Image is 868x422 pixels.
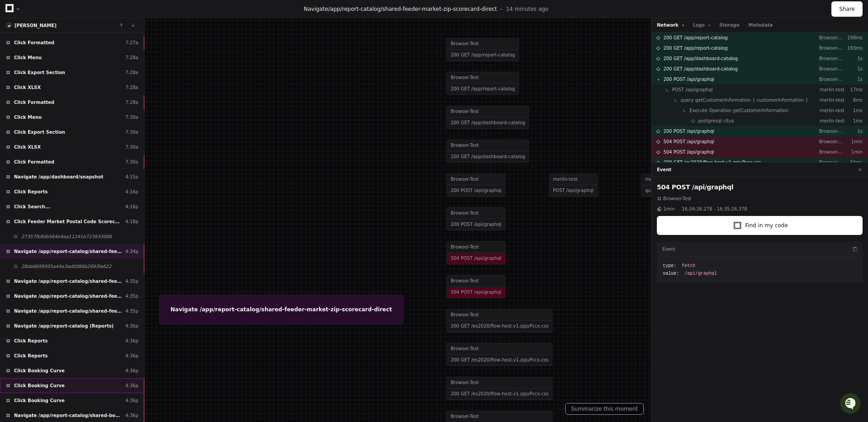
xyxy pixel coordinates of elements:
span: Click Menu [14,114,42,121]
span: value: [663,270,679,277]
span: Click XLSX [14,144,41,150]
span: Browser-Test [663,195,691,202]
p: Browser-Test [819,128,844,135]
div: 4:36p [125,397,138,404]
span: 200 GET /app/report-catalog [663,34,727,41]
p: Browser-Test [819,55,844,62]
button: Network [657,22,684,28]
p: 8ms [844,97,863,103]
span: Click Feeder Market Postal Code Scorecard [14,218,122,225]
span: 1min [663,206,675,212]
div: 4:18p [125,218,138,225]
span: POST /api/graphql [672,86,713,93]
span: Click Export Section [14,69,65,76]
div: 7:30a [125,159,138,165]
p: 1s [844,66,863,72]
p: 1min [844,149,863,155]
p: 1s [844,55,863,62]
div: 7:28a [125,69,138,76]
iframe: Open customer support [839,392,863,417]
img: 16.svg [6,23,12,28]
span: Click Formatted [14,99,54,106]
span: 200 GET /app/dashboard-catalog [663,55,738,62]
button: Storage [719,22,739,28]
div: 4:36p [125,367,138,374]
span: 16:34:26.278 - 16:35:26.378 [682,206,747,212]
span: Click Reports [14,352,47,359]
div: 7:28a [125,54,138,61]
p: merlin-test [819,117,844,124]
span: postgresql citus [698,117,734,124]
p: merlin-test [819,97,844,103]
button: Logs [693,22,710,28]
button: Event [657,166,671,173]
span: Navigate /app/report-catalog/shared-feeder-market-zip-scorecard-direct [14,293,122,300]
span: Click Formatted [14,39,54,46]
p: merlin-test [819,107,844,114]
span: 28da6699505a44a3ad0086b2693fa622 [21,263,112,270]
span: Navigate /app/report-catalog/shared-feeder-market-zip-scorecard-direct [14,278,122,285]
button: Find in my code [657,216,863,235]
a: [PERSON_NAME] [14,23,57,28]
div: 4:35p [125,308,138,314]
div: 4:36p [125,352,138,359]
span: Navigate /app/report-catalog/shared-booking-curve-direct [14,412,122,419]
span: Click Booking Curve [14,397,65,404]
p: Browser-Test [819,66,844,72]
span: type: [663,263,676,269]
span: • [75,121,78,128]
p: 1s [844,76,863,83]
button: Summarize this moment [565,403,644,415]
div: 7:28a [125,99,138,106]
span: 200 POST /api/graphql [663,76,714,83]
span: Navigate /app/dashboard/snapshot [14,173,104,180]
div: 4:36p [125,323,138,329]
span: Execute Operation getCustomerInformation [689,107,788,114]
div: Past conversations [9,98,61,106]
div: 7:28a [125,84,138,91]
p: 1ms [844,107,863,114]
div: We're available if you need us! [41,76,124,84]
div: 4:36p [125,382,138,389]
div: 4:16p [125,203,138,210]
p: Browser-Test [819,76,844,83]
p: Browser-Test [819,149,844,155]
button: See all [140,97,165,108]
button: Start new chat [154,70,165,81]
div: 4:36p [125,338,138,344]
span: [PERSON_NAME] [28,121,73,128]
span: query getCustomerInformation { customerInformation } [681,97,808,103]
div: Welcome [9,36,165,51]
h3: Event [662,246,675,253]
img: 1756235613930-3d25f9e4-fa56-45dd-b3ad-e072dfbd1548 [18,122,25,129]
div: 4:35p [125,278,138,285]
div: 7:27a [125,39,138,46]
p: merlin-test [819,86,844,93]
span: Navigate [304,6,328,12]
span: Click Booking Curve [14,382,65,389]
span: Click Reports [14,188,47,195]
div: 4:16p [125,188,138,195]
p: Browser-Test [819,45,844,52]
div: 4:15p [125,173,138,180]
p: Browser-Test [819,138,844,145]
a: Powered byPylon [64,141,109,148]
div: 7:30a [125,129,138,136]
div: 7:30a [125,114,138,121]
div: 4:35p [125,293,138,300]
div: 7:30a [125,144,138,150]
img: 8294786374016_798e290d9caffa94fd1d_72.jpg [19,67,35,84]
span: Click Reports [14,338,47,344]
p: 17ms [844,86,863,93]
span: 504 POST /api/graphql [663,138,714,145]
span: Click Booking Curve [14,367,65,374]
span: /api/graphql [684,270,717,277]
img: PlayerZero [9,9,27,27]
p: 198ms [844,34,863,41]
p: 193ms [844,45,863,52]
span: Click Search... [14,203,50,210]
span: 27357fb8db564e4aa11241b723933088 [21,233,112,240]
span: Navigate /app/report-catalog (Reports) [14,323,113,329]
p: Browser-Test [819,34,844,41]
